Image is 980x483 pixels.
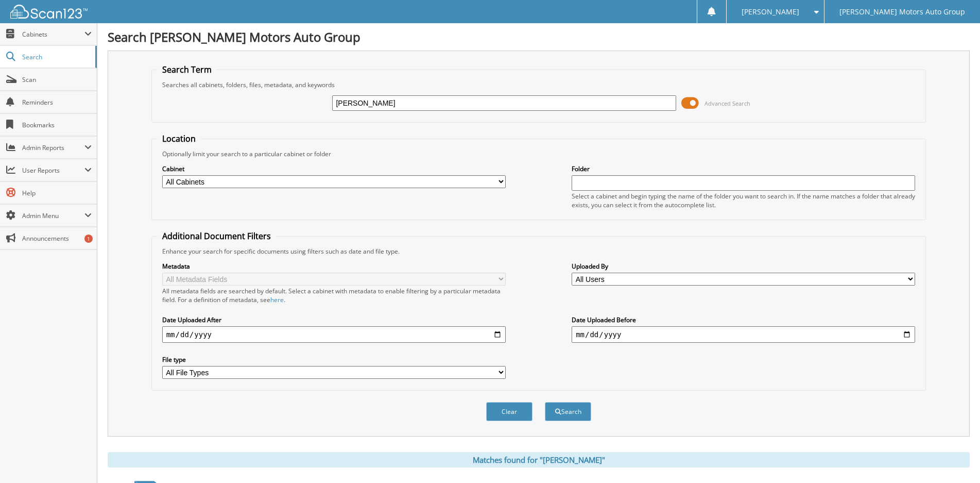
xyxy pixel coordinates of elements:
[22,234,92,243] span: Announcements
[22,166,84,175] span: User Reports
[22,189,92,197] span: Help
[157,247,921,256] div: Enhance your search for specific documents using filters such as date and file type.
[162,287,506,304] div: All metadata fields are searched by default. Select a cabinet with metadata to enable filtering b...
[84,235,93,243] div: 1
[157,133,201,144] legend: Location
[162,164,506,173] label: Cabinet
[162,326,506,343] input: start
[22,98,92,107] span: Reminders
[162,315,506,324] label: Date Uploaded After
[22,211,84,220] span: Admin Menu
[22,143,84,152] span: Admin Reports
[22,53,90,61] span: Search
[742,9,799,15] span: [PERSON_NAME]
[157,230,276,242] legend: Additional Document Filters
[157,149,921,158] div: Optionally limit your search to a particular cabinet or folder
[545,402,591,421] button: Search
[572,192,915,209] div: Select a cabinet and begin typing the name of the folder you want to search in. If the name match...
[10,5,88,19] img: scan123-logo-white.svg
[22,30,84,39] span: Cabinets
[157,64,217,75] legend: Search Term
[270,295,284,304] a: here
[704,99,750,107] span: Advanced Search
[162,355,506,364] label: File type
[162,262,506,271] label: Metadata
[157,80,921,89] div: Searches all cabinets, folders, files, metadata, and keywords
[572,315,915,324] label: Date Uploaded Before
[108,452,970,468] div: Matches found for "[PERSON_NAME]"
[839,9,965,15] span: [PERSON_NAME] Motors Auto Group
[572,164,915,173] label: Folder
[108,28,970,45] h1: Search [PERSON_NAME] Motors Auto Group
[572,326,915,343] input: end
[572,262,915,271] label: Uploaded By
[22,75,92,84] span: Scan
[22,121,92,129] span: Bookmarks
[486,402,532,421] button: Clear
